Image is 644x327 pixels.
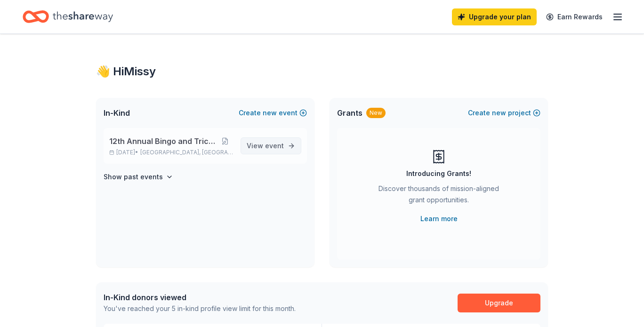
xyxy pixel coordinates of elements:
[420,213,458,224] a: Learn more
[23,6,113,28] a: Home
[406,168,471,179] div: Introducing Grants!
[468,107,540,119] button: Createnewproject
[337,107,362,119] span: Grants
[104,292,296,303] div: In-Kind donors viewed
[265,142,284,150] span: event
[104,171,163,183] h4: Show past events
[104,171,173,183] button: Show past events
[263,107,277,119] span: new
[247,140,284,152] span: View
[458,294,540,312] a: Upgrade
[540,8,608,25] a: Earn Rewards
[452,8,537,25] a: Upgrade your plan
[375,183,503,209] div: Discover thousands of mission-aligned grant opportunities.
[366,108,386,118] div: New
[492,107,506,119] span: new
[109,136,217,147] span: 12th Annual Bingo and Tricky Tray
[241,137,301,154] a: View event
[104,107,130,119] span: In-Kind
[109,149,233,156] p: [DATE] •
[96,64,548,79] div: 👋 Hi Missy
[104,303,296,314] div: You've reached your 5 in-kind profile view limit for this month.
[140,149,233,156] span: [GEOGRAPHIC_DATA], [GEOGRAPHIC_DATA]
[239,107,307,119] button: Createnewevent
